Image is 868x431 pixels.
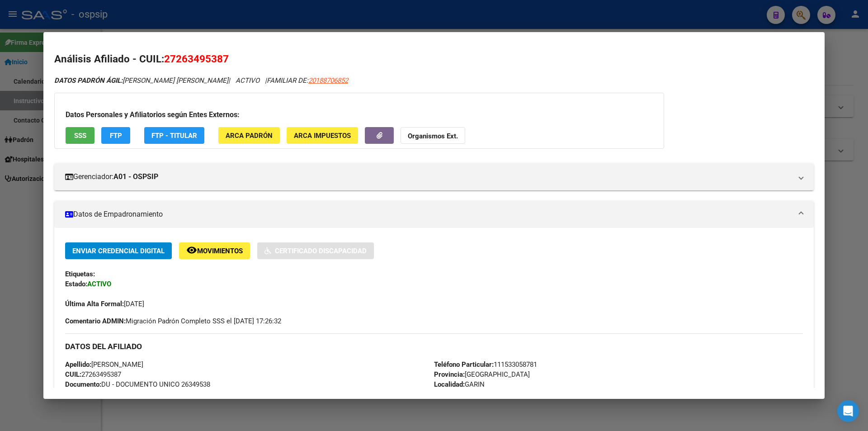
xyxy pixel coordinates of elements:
[226,132,273,140] span: ARCA Padrón
[87,280,111,288] strong: ACTIVO
[408,132,458,140] strong: Organismos Ext.
[65,242,172,259] button: Enviar Credencial Digital
[72,247,165,255] span: Enviar Credencial Digital
[113,171,158,182] strong: A01 - OSPSIP
[275,247,367,255] span: Certificado Discapacidad
[65,280,87,288] strong: Estado:
[164,53,229,65] span: 27263495387
[267,76,348,85] span: FAMILIAR DE:
[66,109,653,120] h3: Datos Personales y Afiliatorios según Entes Externos:
[65,317,126,325] strong: Comentario ADMIN:
[401,127,465,144] button: Organismos Ext.
[65,300,124,308] strong: Última Alta Formal:
[434,380,465,388] strong: Localidad:
[65,316,281,326] span: Migración Padrón Completo SSS el [DATE] 17:26:32
[101,127,130,144] button: FTP
[54,76,123,85] strong: DATOS PADRÓN ÁGIL:
[218,127,280,144] button: ARCA Padrón
[65,380,101,388] strong: Documento:
[434,370,465,379] strong: Provincia:
[144,127,204,144] button: FTP - Titular
[66,127,94,144] button: SSS
[287,127,358,144] button: ARCA Impuestos
[434,360,537,369] span: 111533058781
[65,360,91,369] strong: Apellido:
[186,245,197,256] mat-icon: remove_red_eye
[54,76,228,85] span: [PERSON_NAME] [PERSON_NAME]
[65,380,210,388] span: DU - DOCUMENTO UNICO 26349538
[54,52,814,67] h2: Análisis Afiliado - CUIL:
[65,370,81,379] strong: CUIL:
[74,132,86,140] span: SSS
[65,360,143,369] span: [PERSON_NAME]
[434,370,530,379] span: [GEOGRAPHIC_DATA]
[54,201,814,228] mat-expansion-panel-header: Datos de Empadronamiento
[65,171,792,182] mat-panel-title: Gerenciador:
[434,380,485,388] span: GARIN
[65,209,792,220] mat-panel-title: Datos de Empadronamiento
[257,242,374,259] button: Certificado Discapacidad
[308,76,348,85] span: 20188706852
[837,400,859,422] div: Open Intercom Messenger
[65,270,95,278] strong: Etiquetas:
[65,370,121,379] span: 27263495387
[110,132,122,140] span: FTP
[197,247,243,255] span: Movimientos
[434,360,494,369] strong: Teléfono Particular:
[179,242,250,259] button: Movimientos
[65,300,144,308] span: [DATE]
[294,132,351,140] span: ARCA Impuestos
[54,76,348,85] i: | ACTIVO |
[65,341,803,351] h3: DATOS DEL AFILIADO
[54,163,814,190] mat-expansion-panel-header: Gerenciador:A01 - OSPSIP
[151,132,197,140] span: FTP - Titular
